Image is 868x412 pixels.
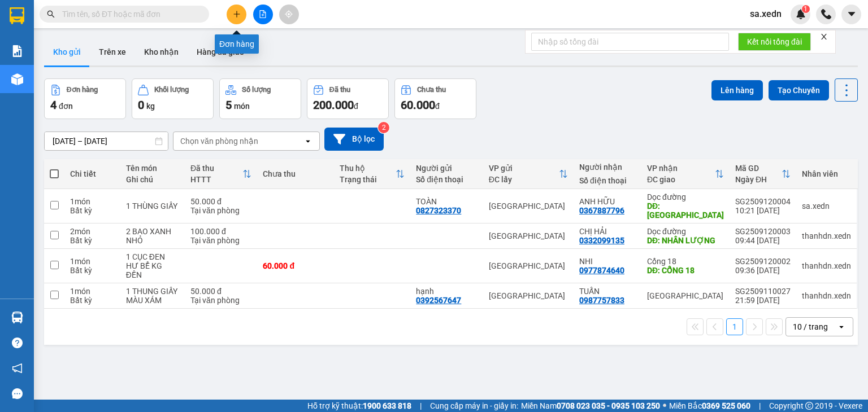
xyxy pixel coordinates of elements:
input: Tìm tên, số ĐT hoặc mã đơn [62,8,196,20]
span: Miền Bắc [669,400,750,412]
div: TOÀN [416,197,477,206]
input: Nhập số tổng đài [531,33,729,51]
div: 0977874640 [579,266,624,275]
span: kg [146,102,155,111]
strong: 0708 023 035 - 0935 103 250 [557,401,660,410]
span: món [234,102,250,111]
div: Bất kỳ [70,266,115,275]
div: Chi tiết [70,169,115,178]
span: | [420,400,422,412]
div: Tại văn phòng [190,206,251,215]
div: SG2509120002 [735,257,791,266]
span: search [47,10,55,18]
button: aim [279,5,299,24]
th: Toggle SortBy [185,159,257,189]
div: 0332099135 [579,236,624,245]
div: Chưa thu [417,86,446,94]
sup: 2 [378,122,389,133]
div: ĐC lấy [489,175,559,184]
div: 21:59 [DATE] [735,296,791,305]
div: VP gửi [489,164,559,173]
div: hạnh [416,287,477,296]
span: 4 [50,98,57,112]
input: Select a date range. [45,132,168,150]
svg: open [837,322,846,331]
button: Lên hàng [711,80,763,100]
div: Ghi chú [126,175,179,184]
div: 0367887796 [579,206,624,215]
strong: 0369 525 060 [702,401,750,410]
div: Dọc đường [647,227,724,236]
th: Toggle SortBy [483,159,574,189]
span: 60.000 [401,98,435,112]
div: [GEOGRAPHIC_DATA] [489,231,568,240]
th: Toggle SortBy [641,159,730,189]
span: 0 [138,98,144,112]
div: 0987757833 [579,296,624,305]
button: file-add [253,5,273,24]
div: Bất kỳ [70,236,115,245]
div: 50.000 đ [190,287,251,296]
button: Đơn hàng4đơn [44,78,126,119]
img: phone-icon [821,9,831,19]
div: 09:44 [DATE] [735,236,791,245]
div: Đã thu [190,164,242,173]
div: Mã GD [735,164,782,173]
button: Số lượng5món [219,78,301,119]
div: Tại văn phòng [190,296,251,305]
div: Ngày ĐH [735,175,782,184]
div: Bất kỳ [70,206,115,215]
span: notification [12,363,23,374]
button: Kết nối tổng đài [738,33,811,51]
span: đơn [59,102,73,111]
div: ANH HỮU [579,197,636,206]
div: 2 món [70,227,115,236]
div: Nhân viên [802,169,851,178]
div: 0392567647 [416,296,461,305]
span: message [12,388,23,399]
div: NHI [579,257,636,266]
div: DĐ: CỔNG 18 [647,266,724,275]
button: plus [227,5,246,24]
button: caret-down [841,5,861,24]
div: 10:21 [DATE] [735,206,791,215]
span: 5 [225,98,232,112]
div: TUẤN [579,287,636,296]
button: Kho nhận [135,38,188,65]
div: [GEOGRAPHIC_DATA] [489,291,568,300]
span: Kết nối tổng đài [747,36,802,48]
div: ĐC giao [647,175,715,184]
div: 2 BAO XANH NHỎ [126,227,179,245]
div: Tên món [126,164,179,173]
img: warehouse-icon [11,73,23,85]
img: logo-vxr [10,7,24,24]
span: 200.000 [313,98,354,112]
span: Cung cấp máy in - giấy in: [430,400,518,412]
div: Số điện thoại [416,175,477,184]
span: question-circle [12,338,23,348]
div: DĐ: CHỢ SƠN LÂM [647,201,724,220]
span: aim [285,10,293,18]
span: Miền Nam [521,400,660,412]
button: Chưa thu60.000đ [394,78,476,119]
div: 1 món [70,197,115,206]
div: SG2509120003 [735,227,791,236]
div: Tại văn phòng [190,236,251,245]
div: Bất kỳ [70,296,115,305]
span: file-add [259,10,267,18]
div: 1 CỤC ĐEN [126,252,179,261]
div: 1 món [70,257,115,266]
span: copyright [805,402,813,410]
div: VP nhận [647,164,715,173]
span: caret-down [847,9,857,19]
div: SG2509110027 [735,287,791,296]
div: Số điện thoại [579,176,636,185]
div: Số lượng [242,86,271,94]
div: thanhdn.xedn [802,231,851,240]
div: 1 THUNG GIẤY MÀU XÁM [126,287,179,305]
div: Đơn hàng [215,34,259,54]
div: 09:36 [DATE] [735,266,791,275]
div: 1 THÙNG GIẤY [126,201,179,211]
div: Chưa thu [263,169,328,178]
span: đ [354,102,358,111]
